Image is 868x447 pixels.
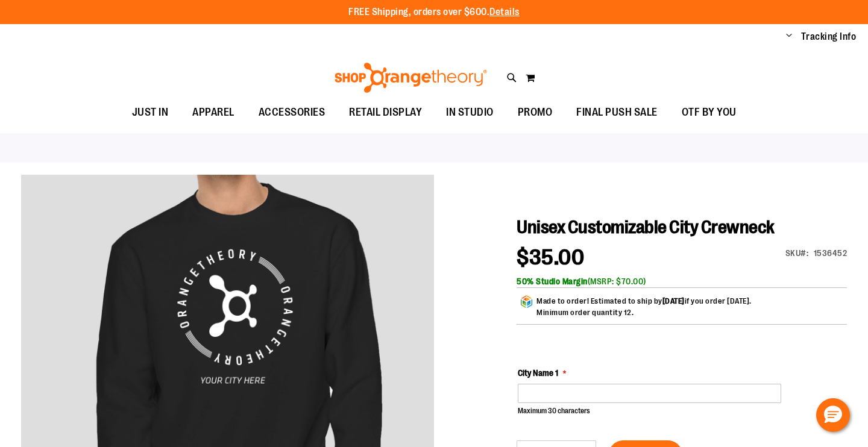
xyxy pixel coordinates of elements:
[348,5,520,19] p: FREE Shipping, orders over $600.
[333,63,489,93] img: Shop Orangetheory
[816,398,850,432] button: Hello, have a question? Let’s chat.
[517,245,584,270] span: $35.00
[120,99,181,127] a: JUST IN
[785,248,809,258] strong: SKU
[446,99,494,126] span: IN STUDIO
[801,30,857,43] a: Tracking Info
[506,99,565,127] a: PROMO
[247,99,338,127] a: ACCESSORIES
[576,99,658,126] span: FINAL PUSH SALE
[517,277,588,286] b: 50% Studio Margin
[536,295,752,324] div: Made to order! Estimated to ship by if you order [DATE].
[536,307,752,318] p: Minimum order quantity 12.
[518,368,558,378] span: City Name 1
[259,99,325,126] span: ACCESSORIES
[518,99,553,126] span: PROMO
[517,275,847,287] div: (MSRP: $70.00)
[434,99,506,127] a: IN STUDIO
[786,31,792,43] button: Account menu
[192,99,234,126] span: APPAREL
[682,99,737,126] span: OTF BY YOU
[670,99,749,127] a: OTF BY YOU
[349,99,422,126] span: RETAIL DISPLAY
[662,296,685,305] span: [DATE]
[564,99,670,127] a: FINAL PUSH SALE
[814,247,848,259] div: 1536452
[180,99,247,127] a: APPAREL
[132,99,169,126] span: JUST IN
[489,7,520,17] a: Details
[337,99,434,126] a: RETAIL DISPLAY
[517,217,775,237] span: Unisex Customizable City Crewneck
[518,406,781,416] p: Maximum 30 characters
